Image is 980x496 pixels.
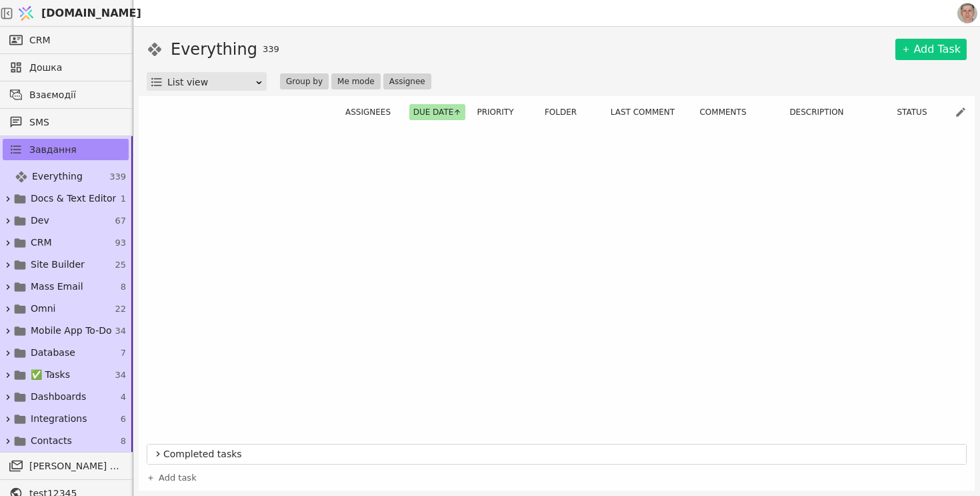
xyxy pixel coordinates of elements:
[341,104,403,120] button: Assignees
[3,139,129,160] a: Завдання
[263,43,279,56] span: 339
[121,192,126,206] span: 1
[29,459,122,473] span: [PERSON_NAME] розсилки
[31,236,52,250] span: CRM
[31,368,70,382] span: ✅ Tasks
[163,447,961,461] span: Completed tasks
[31,192,116,206] span: Docs & Text Editor
[159,471,197,485] span: Add task
[695,104,759,120] div: Comments
[109,170,126,184] span: 339
[883,104,949,120] div: Status
[409,104,466,120] button: Due date
[171,37,257,61] h1: Everything
[41,5,141,21] span: [DOMAIN_NAME]
[31,346,75,360] span: Database
[121,280,126,294] span: 8
[3,455,129,477] a: [PERSON_NAME] розсилки
[541,104,589,120] button: Folder
[115,258,126,272] span: 25
[115,324,126,338] span: 34
[31,390,86,404] span: Dashboards
[32,170,83,184] span: Everything
[121,435,126,448] span: 8
[473,104,525,120] button: Priority
[695,104,758,120] button: Comments
[473,104,526,120] div: Priority
[3,111,129,133] a: SMS
[342,104,402,120] div: Assignees
[29,115,122,130] span: SMS
[607,104,687,120] button: Last comment
[957,3,977,23] img: 1560949290925-CROPPED-IMG_0201-2-.jpg
[29,143,77,157] span: Завдання
[893,104,939,120] button: Status
[895,39,967,60] a: Add Task
[115,302,126,316] span: 22
[167,73,255,91] div: List view
[31,434,72,448] span: Contacts
[121,391,126,404] span: 4
[3,29,129,51] a: CRM
[121,413,126,426] span: 6
[16,1,36,26] img: Logo
[115,214,126,228] span: 67
[31,258,85,272] span: Site Builder
[115,236,126,250] span: 93
[603,104,690,120] div: Last comment
[31,302,55,316] span: Omni
[31,324,112,338] span: Mobile App To-Do
[531,104,598,120] div: Folder
[31,412,87,426] span: Integrations
[785,104,855,120] button: Description
[121,346,126,360] span: 7
[13,1,133,26] a: [DOMAIN_NAME]
[29,61,122,75] span: Дошка
[331,73,381,89] button: Me mode
[407,104,467,120] div: Due date
[147,471,197,485] a: Add task
[280,73,329,89] button: Group by
[764,104,877,120] div: Description
[29,33,51,47] span: CRM
[29,88,122,102] span: Взаємодії
[31,214,49,228] span: Dev
[115,368,126,382] span: 34
[3,57,129,78] a: Дошка
[383,73,431,89] button: Assignee
[3,84,129,105] a: Взаємодії
[31,280,83,294] span: Mass Email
